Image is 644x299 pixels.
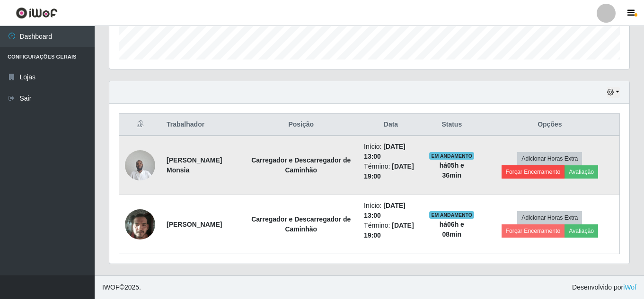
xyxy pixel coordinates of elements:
strong: Carregador e Descarregador de Caminhão [251,215,351,233]
th: Trabalhador [161,114,244,136]
strong: há 05 h e 36 min [440,162,464,179]
span: © 2025 . [102,282,141,292]
strong: há 06 h e 08 min [440,221,464,238]
button: Adicionar Horas Extra [517,211,582,224]
time: [DATE] 13:00 [364,143,406,160]
span: Desenvolvido por [572,282,636,292]
span: EM ANDAMENTO [429,152,474,160]
th: Status [423,114,480,136]
button: Forçar Encerramento [502,165,565,179]
th: Data [358,114,423,136]
span: EM ANDAMENTO [429,211,474,219]
th: Posição [244,114,358,136]
strong: Carregador e Descarregador de Caminhão [251,156,351,174]
li: Término: [364,221,418,240]
li: Início: [364,142,418,162]
li: Término: [364,162,418,181]
th: Opções [480,114,620,136]
button: Adicionar Horas Extra [517,152,582,165]
time: [DATE] 13:00 [364,202,406,219]
li: Início: [364,201,418,221]
img: 1746211066913.jpeg [125,145,155,185]
img: CoreUI Logo [16,7,58,19]
button: Avaliação [565,165,598,179]
strong: [PERSON_NAME] [167,221,222,228]
strong: [PERSON_NAME] Monsia [167,156,222,174]
button: Avaliação [565,224,598,238]
span: IWOF [102,283,120,291]
a: iWof [623,283,636,291]
button: Forçar Encerramento [502,224,565,238]
img: 1751312410869.jpeg [125,204,155,245]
